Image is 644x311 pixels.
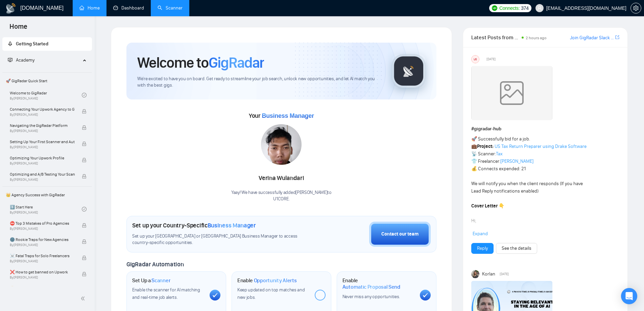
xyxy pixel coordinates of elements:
[10,259,75,263] span: By [PERSON_NAME]
[82,141,87,146] span: lock
[5,3,16,14] img: logo
[630,3,641,14] button: setting
[392,54,426,88] img: gigradar-logo.png
[526,36,547,40] span: 2 hours ago
[10,236,75,243] span: 🌚 Rookie Traps for New Agencies
[231,196,332,202] p: U1CORE .
[615,34,619,41] a: export
[158,5,183,11] a: searchScanner
[137,53,264,72] h1: Welcome to
[521,4,528,12] span: 374
[10,275,75,280] span: By [PERSON_NAME]
[249,112,314,119] span: Your
[496,243,537,254] button: See the details
[482,270,495,278] span: Korlan
[495,143,587,149] a: US Tax Return Preparer using Drake Software
[570,34,614,42] a: Join GigRadar Slack Community
[8,57,34,63] span: Academy
[113,5,144,11] a: dashboardDashboard
[237,277,297,284] h1: Enable
[82,109,87,114] span: lock
[3,74,91,88] span: 🚀 GigRadar Quick Start
[342,294,400,299] span: Never miss any opportunities.
[381,230,419,238] div: Contact our team
[16,57,34,63] span: Academy
[82,256,87,260] span: lock
[132,287,200,300] span: Enable the scanner for AI matching and real-time job alerts.
[342,277,414,290] h1: Enable
[471,203,504,209] strong: Cover Letter 👇
[80,295,87,302] span: double-left
[231,190,332,202] div: Yaay! We have successfully added [PERSON_NAME] to
[615,35,619,40] span: export
[10,220,75,227] span: ⛔ Top 3 Mistakes of Pro Agencies
[10,155,75,161] span: Optimizing Your Upwork Profile
[254,277,297,284] span: Opportunity Alerts
[500,271,509,277] span: [DATE]
[492,5,497,11] img: upwork-logo.png
[82,223,87,228] span: lock
[486,56,496,62] span: [DATE]
[10,145,75,149] span: By [PERSON_NAME]
[132,222,256,229] h1: Set up your Country-Specific
[10,161,75,165] span: By [PERSON_NAME]
[10,202,82,217] a: 1️⃣ Start HereBy[PERSON_NAME]
[473,231,488,237] span: Expand
[82,272,87,276] span: lock
[471,125,619,133] h1: # gigradar-hub
[8,41,13,46] span: rocket
[477,245,488,252] a: Reply
[3,188,91,202] span: 👑 Agency Success with GigRadar
[10,269,75,275] span: ❌ How to get banned on Upwork
[237,287,305,300] span: Keep updated on top matches and new jobs.
[82,207,87,212] span: check-circle
[132,233,311,246] span: Set up your [GEOGRAPHIC_DATA] or [GEOGRAPHIC_DATA] Business Manager to access country-specific op...
[261,124,302,165] img: 1712061552960-WhatsApp%20Image%202024-04-02%20at%2020.30.59.jpeg
[10,106,75,113] span: Connecting Your Upwork Agency to GigRadar
[137,76,381,89] span: We're excited to have you on board. Get ready to streamline your job search, unlock new opportuni...
[10,227,75,231] span: By [PERSON_NAME]
[499,4,520,12] span: Connects:
[10,243,75,247] span: By [PERSON_NAME]
[132,277,170,284] h1: Set Up a
[208,222,256,229] span: Business Manager
[502,245,531,252] a: See the details
[209,53,264,72] span: GigRadar
[8,58,13,62] span: fund-projection-screen
[262,112,314,119] span: Business Manager
[231,173,332,184] div: Verina Wulandari
[10,285,75,292] span: 😭 Account blocked: what to do?
[10,138,75,145] span: Setting Up Your First Scanner and Auto-Bidder
[10,252,75,259] span: ☠️ Fatal Traps for Solo Freelancers
[82,239,87,244] span: lock
[16,41,48,47] span: Getting Started
[10,171,75,178] span: Optimizing and A/B Testing Your Scanner for Better Results
[630,5,641,11] a: setting
[2,37,92,51] li: Getting Started
[496,151,503,157] a: Tax
[471,243,494,254] button: Reply
[342,284,400,290] span: Automatic Proposal Send
[471,33,520,42] span: Latest Posts from the GigRadar Community
[82,125,87,130] span: lock
[477,143,494,149] strong: Project:
[471,66,552,120] img: weqQh+iSagEgQAAAABJRU5ErkJggg==
[10,178,75,182] span: By [PERSON_NAME]
[369,222,431,247] button: Contact our team
[82,93,87,97] span: check-circle
[151,277,170,284] span: Scanner
[537,6,542,10] span: user
[621,288,637,304] div: Open Intercom Messenger
[82,158,87,162] span: lock
[82,174,87,179] span: lock
[500,158,533,164] a: [PERSON_NAME]
[10,129,75,133] span: By [PERSON_NAME]
[472,55,479,63] div: US
[126,261,184,268] span: GigRadar Automation
[79,5,100,11] a: homeHome
[471,270,479,278] img: Korlan
[10,113,75,117] span: By [PERSON_NAME]
[10,88,82,103] a: Welcome to GigRadarBy[PERSON_NAME]
[10,122,75,129] span: Navigating the GigRadar Platform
